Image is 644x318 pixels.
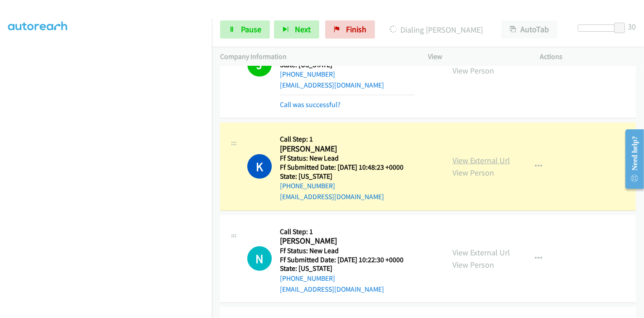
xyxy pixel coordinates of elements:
h5: Ff Submitted Date: [DATE] 10:48:23 +0000 [280,163,404,172]
a: Finish [325,20,375,39]
p: View [428,51,524,62]
button: Next [274,20,319,39]
h2: [PERSON_NAME] [280,236,404,246]
a: View External Url [452,247,510,258]
a: [PHONE_NUMBER] [280,274,335,283]
div: 30 [628,20,636,33]
h5: State: [US_STATE] [280,264,404,273]
h5: Call Step: 1 [280,227,404,236]
p: Actions [540,51,636,62]
div: The call is yet to be attempted [247,246,272,271]
span: Next [295,24,311,34]
p: Dialing [PERSON_NAME] [387,24,485,36]
a: View Person [452,65,494,76]
a: [EMAIL_ADDRESS][DOMAIN_NAME] [280,192,384,201]
h5: Ff Status: New Lead [280,246,404,255]
a: View Person [452,167,494,178]
h5: Call Step: 1 [280,135,404,144]
a: [PHONE_NUMBER] [280,181,335,190]
a: Pause [220,20,270,39]
iframe: Resource Center [618,123,644,195]
h5: Ff Status: New Lead [280,154,404,163]
h1: N [247,246,272,271]
a: View Person [452,259,494,270]
a: View External Url [452,155,510,166]
h5: State: [US_STATE] [280,172,404,181]
a: Call was successful? [280,100,341,109]
span: Finish [346,24,366,34]
a: [EMAIL_ADDRESS][DOMAIN_NAME] [280,81,384,89]
p: Company Information [220,51,412,62]
span: Pause [241,24,261,34]
button: AutoTab [501,20,557,39]
h1: K [247,154,272,179]
h5: Ff Submitted Date: [DATE] 10:22:30 +0000 [280,255,404,264]
a: [EMAIL_ADDRESS][DOMAIN_NAME] [280,285,384,294]
a: [PHONE_NUMBER] [280,70,335,78]
h2: [PERSON_NAME] [280,144,404,154]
